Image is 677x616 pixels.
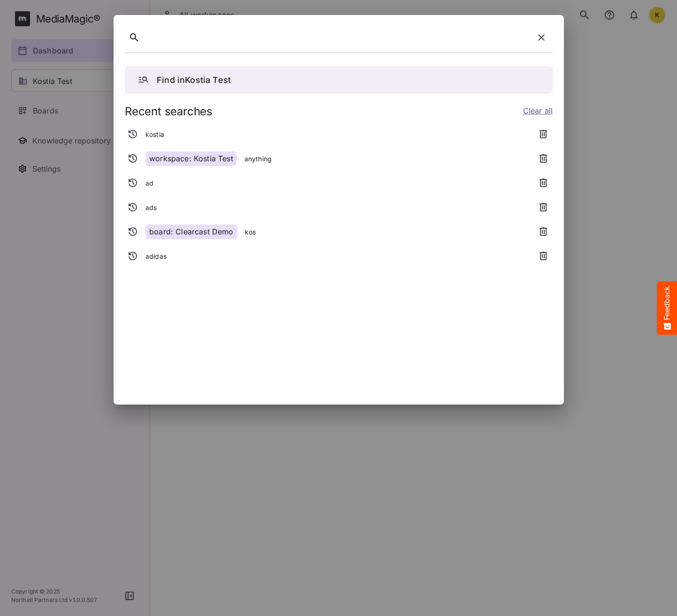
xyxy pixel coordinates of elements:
[145,225,237,239] div: board: Clearcast Demo
[145,203,157,212] p: ads
[145,252,167,261] p: adidas
[145,179,153,188] p: ad
[125,66,553,94] button: Find inKostia Test
[523,105,552,119] a: Clear all
[145,130,164,139] p: kostia
[125,105,213,119] h2: Recent searches
[157,74,231,86] p: Find in Kostia Test
[244,154,271,164] p: anything
[244,227,255,237] p: kos
[657,281,677,335] button: Feedback
[145,151,237,166] div: workspace: Kostia Test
